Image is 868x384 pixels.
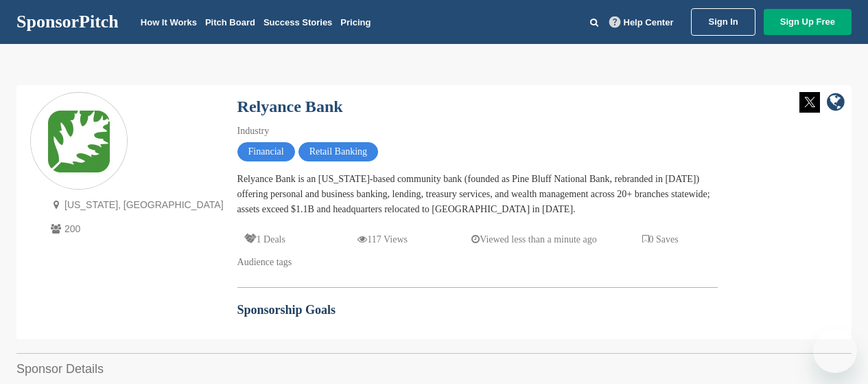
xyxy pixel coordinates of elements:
[237,124,718,139] div: Industry
[237,255,718,270] div: Audience tags
[340,17,371,27] a: Pricing
[642,231,679,248] p: 0 Saves
[263,17,332,27] a: Success Stories
[237,301,718,319] h2: Sponsorship Goals
[298,142,378,161] span: Retail Banking
[16,13,119,31] a: SponsorPitch
[237,172,718,217] div: Relyance Bank is an [US_STATE]-based community bank (founded as Pine Bluff National Bank, rebrand...
[799,92,820,113] img: Twitter white
[607,14,677,30] a: Help Center
[141,17,197,27] a: How It Works
[471,231,597,248] p: Viewed less than a minute ago
[16,360,852,379] h2: Sponsor Details
[691,8,755,36] a: Sign In
[237,98,343,115] a: Relyance Bank
[47,196,224,214] p: [US_STATE], [GEOGRAPHIC_DATA]
[357,231,408,248] p: 117 Views
[827,92,845,115] a: company link
[237,142,295,161] span: Financial
[47,221,224,238] p: 200
[813,329,857,373] iframe: Button to launch messaging window
[244,231,285,248] p: 1 Deals
[205,17,255,27] a: Pitch Board
[764,9,852,35] a: Sign Up Free
[31,93,127,190] img: Sponsorpitch & Relyance Bank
